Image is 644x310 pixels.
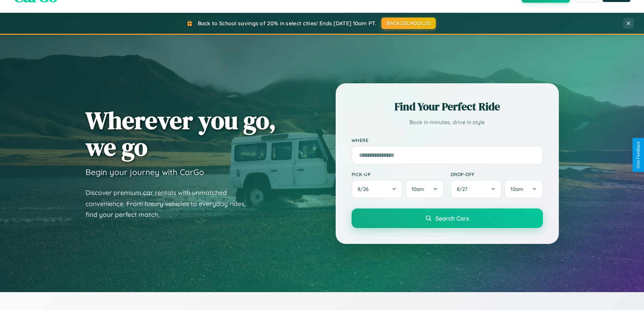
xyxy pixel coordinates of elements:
button: 8/27 [451,180,502,198]
span: 8 / 27 [457,186,471,192]
span: Search Cars [435,215,469,222]
div: Give Feedback [636,141,641,169]
h3: Begin your journey with CarGo [86,167,204,177]
span: 10am [411,186,424,192]
p: Book in minutes, drive in style [352,117,543,127]
button: 8/26 [352,180,403,198]
label: Drop-off [451,171,543,177]
span: 8 / 26 [358,186,372,192]
button: 10am [405,180,444,198]
span: 10am [510,186,523,192]
h1: Wherever you go, we go [86,107,276,160]
button: Search Cars [352,208,543,228]
button: 10am [504,180,543,198]
span: Back to School savings of 20% in select cities! Ends [DATE] 10am PT. [198,20,376,27]
label: Pick-up [352,171,444,177]
label: Where [352,137,543,143]
h2: Find Your Perfect Ride [352,99,543,114]
button: BACK2SCHOOL20 [381,18,436,29]
p: Discover premium car rentals with unmatched convenience. From luxury vehicles to everyday rides, ... [86,187,255,220]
